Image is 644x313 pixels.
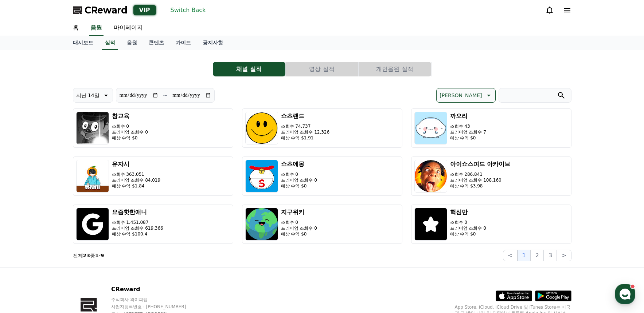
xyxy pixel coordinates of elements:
[94,231,140,249] a: 설정
[23,242,27,247] span: 홈
[83,253,90,258] strong: 23
[450,208,486,217] h3: 핵심만
[170,36,197,50] a: 가이드
[67,242,75,248] span: 대화
[281,171,317,177] p: 조회수 0
[557,250,571,261] button: >
[286,62,359,76] a: 영상 실적
[281,160,317,169] h3: 쇼츠에몽
[414,112,447,144] img: 까오리
[414,208,447,241] img: 핵심만
[281,129,330,135] p: 프리미엄 조회수 12,326
[281,135,330,141] p: 예상 수익 $1.91
[112,177,161,183] p: 프리미엄 조회수 84,019
[531,250,544,261] button: 2
[133,5,156,15] div: VIP
[450,160,511,169] h3: 아이쇼스피드 아카이브
[411,108,571,148] button: 까오리 조회수 43 프리미엄 조회수 7 예상 수익 $0
[73,108,233,148] button: 참교육 조회수 0 프리미엄 조회수 0 예상 수익 $0
[67,36,99,50] a: 대시보드
[281,183,317,189] p: 예상 수익 $0
[281,123,330,129] p: 조회수 74,737
[85,4,128,16] span: CReward
[242,108,402,148] button: 쇼츠랜드 조회수 74,737 프리미엄 조회수 12,326 예상 수익 $1.91
[450,129,486,135] p: 프리미엄 조회수 7
[450,183,511,189] p: 예상 수익 $3.98
[101,253,104,258] strong: 9
[197,36,229,50] a: 공지사항
[281,231,317,237] p: 예상 수익 $0
[411,156,571,196] button: 아이쇼스피드 아카이브 조회수 286,841 프리미엄 조회수 108,160 예상 수익 $3.98
[281,225,317,231] p: 프리미엄 조회수 0
[111,285,200,294] p: CReward
[76,112,109,144] img: 참교육
[67,20,85,36] a: 홈
[414,160,447,193] img: 아이쇼스피드 아카이브
[112,160,161,169] h3: 유자시
[76,90,99,100] p: 지난 14일
[281,112,330,120] h3: 쇼츠랜드
[111,304,200,310] p: 사업자등록번호 : [PHONE_NUMBER]
[163,91,168,100] p: ~
[286,62,358,76] button: 영상 실적
[112,171,161,177] p: 조회수 363,051
[89,20,104,36] a: 음원
[450,231,486,237] p: 예상 수익 $0
[450,177,511,183] p: 프리미엄 조회수 108,160
[121,36,143,50] a: 음원
[111,297,200,302] p: 주식회사 와이피랩
[73,156,233,196] button: 유자시 조회수 363,051 프리미엄 조회수 84,019 예상 수익 $1.84
[95,253,99,258] strong: 1
[168,4,209,16] button: Switch Back
[450,123,486,129] p: 조회수 43
[518,250,531,261] button: 1
[73,205,233,244] button: 요즘핫한애니 조회수 1,451,087 프리미엄 조회수 619,366 예상 수익 $100.4
[281,177,317,183] p: 프리미엄 조회수 0
[112,183,161,189] p: 예상 수익 $1.84
[113,242,121,247] span: 설정
[112,219,163,225] p: 조회수 1,451,087
[112,123,148,129] p: 조회수 0
[73,88,113,103] button: 지난 14일
[48,231,94,249] a: 대화
[450,135,486,141] p: 예상 수익 $0
[2,231,48,249] a: 홈
[76,160,109,193] img: 유자시
[503,250,517,261] button: <
[245,112,278,144] img: 쇼츠랜드
[108,20,149,36] a: 마이페이지
[73,4,128,16] a: CReward
[112,208,163,217] h3: 요즘핫한애니
[112,135,148,141] p: 예상 수익 $0
[245,208,278,241] img: 지구위키
[73,252,104,259] p: 전체 중 -
[411,205,571,244] button: 핵심만 조회수 0 프리미엄 조회수 0 예상 수익 $0
[436,88,495,103] button: [PERSON_NAME]
[281,219,317,225] p: 조회수 0
[242,156,402,196] button: 쇼츠에몽 조회수 0 프리미엄 조회수 0 예상 수익 $0
[242,205,402,244] button: 지구위키 조회수 0 프리미엄 조회수 0 예상 수익 $0
[440,90,482,100] p: [PERSON_NAME]
[450,219,486,225] p: 조회수 0
[450,225,486,231] p: 프리미엄 조회수 0
[112,231,163,237] p: 예상 수익 $100.4
[112,112,148,120] h3: 참교육
[450,171,511,177] p: 조회수 286,841
[213,62,285,76] button: 채널 실적
[76,208,109,241] img: 요즘핫한애니
[359,62,431,76] button: 개인음원 실적
[544,250,557,261] button: 3
[450,112,486,120] h3: 까오리
[112,129,148,135] p: 프리미엄 조회수 0
[281,208,317,217] h3: 지구위키
[245,160,278,193] img: 쇼츠에몽
[112,225,163,231] p: 프리미엄 조회수 619,366
[102,36,118,50] a: 실적
[143,36,170,50] a: 콘텐츠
